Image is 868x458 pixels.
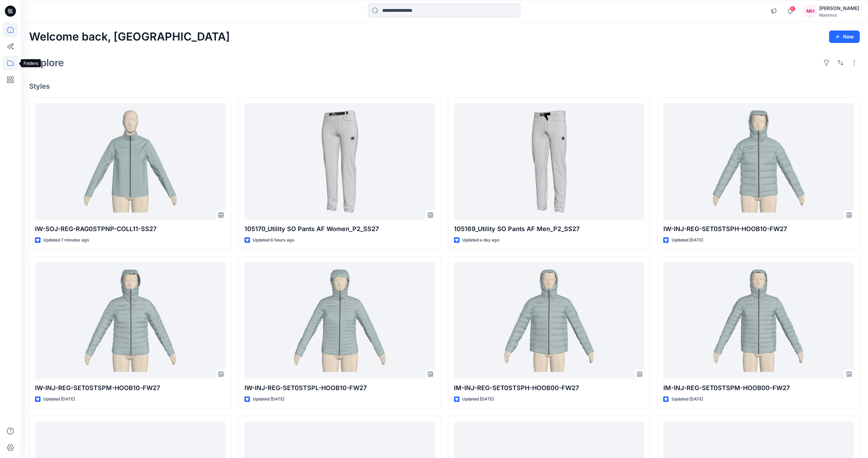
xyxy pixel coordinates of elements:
[253,396,284,403] p: Updated [DATE]
[454,383,645,393] p: IM-INJ-REG-SET0STSPH-HOOB00-FW27
[462,396,494,403] p: Updated [DATE]
[244,224,435,234] p: 105170_Utility SO Pants AF Women_P2_SS27
[454,103,645,220] a: 105169_Utility SO Pants AF Men_P2_SS27
[663,383,854,393] p: IM-INJ-REG-SET0STSPM-HOOB00-FW27
[829,30,860,43] button: New
[671,396,703,403] p: Updated [DATE]
[804,5,816,17] div: MH
[819,4,859,12] div: [PERSON_NAME]
[35,262,226,379] a: IW-INJ-REG-SET0STSPM-HOOB10-FW27
[671,237,703,244] p: Updated [DATE]
[244,383,435,393] p: IW-INJ-REG-SET0STSPL-HOOB10-FW27
[790,6,795,11] span: 6
[663,103,854,220] a: IW-INJ-REG-SET0STSPH-HOOB10-FW27
[454,224,645,234] p: 105169_Utility SO Pants AF Men_P2_SS27
[253,237,294,244] p: Updated 6 hours ago
[35,224,226,234] p: IW-SOJ-REG-RAG0STPNP-COLL11-SS27
[244,262,435,379] a: IW-INJ-REG-SET0STSPL-HOOB10-FW27
[663,262,854,379] a: IM-INJ-REG-SET0STSPM-HOOB00-FW27
[454,262,645,379] a: IM-INJ-REG-SET0STSPH-HOOB00-FW27
[462,237,499,244] p: Updated a day ago
[819,12,859,18] div: Mammut
[35,103,226,220] a: IW-SOJ-REG-RAG0STPNP-COLL11-SS27
[29,30,230,43] h2: Welcome back, [GEOGRAPHIC_DATA]
[35,383,226,393] p: IW-INJ-REG-SET0STSPM-HOOB10-FW27
[43,396,75,403] p: Updated [DATE]
[29,57,64,68] h2: Explore
[29,82,860,90] h4: Styles
[663,224,854,234] p: IW-INJ-REG-SET0STSPH-HOOB10-FW27
[244,103,435,220] a: 105170_Utility SO Pants AF Women_P2_SS27
[43,237,89,244] p: Updated 7 minutes ago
